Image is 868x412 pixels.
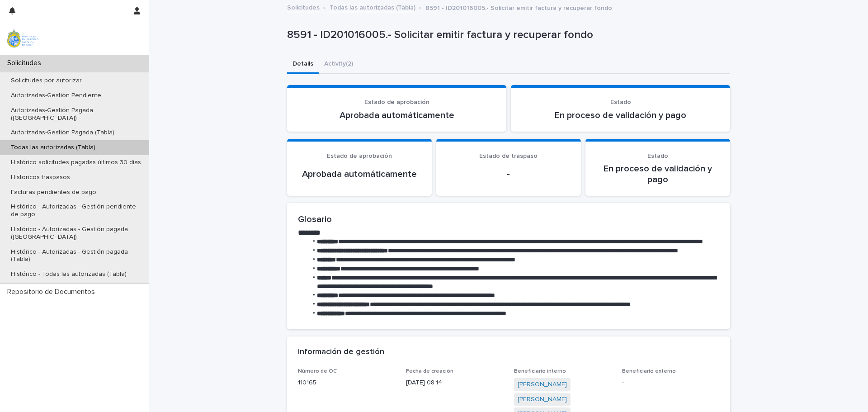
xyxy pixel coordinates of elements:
p: 110165 [298,378,395,388]
span: Estado [610,99,631,105]
h2: Información de gestión [298,347,384,357]
p: Autorizadas-Gestión Pagada (Tabla) [4,129,122,137]
h2: Glosario [298,214,719,225]
p: 8591 - ID201016005.- Solicitar emitir factura y recuperar fondo [425,2,612,12]
img: iqsleoUpQLaG7yz5l0jK [7,29,38,47]
p: Histórico - Todas las autorizadas (Tabla) [4,270,134,278]
p: Histórico - Autorizadas - Gestión pendiente de pago [4,203,149,218]
a: [PERSON_NAME] [518,395,567,404]
a: [PERSON_NAME] [518,380,567,389]
p: Solicitudes [4,59,48,67]
span: Beneficiario externo [622,369,676,374]
p: Histórico solicitudes pagadas últimos 30 días [4,159,148,166]
a: Todas las autorizadas (Tabla) [330,2,415,12]
span: Fecha de creación [406,369,453,374]
span: Número de OC [298,369,337,374]
p: Facturas pendientes de pago [4,189,104,196]
p: Todas las autorizadas (Tabla) [4,144,103,152]
p: - [447,169,570,180]
p: Aprobada automáticamente [298,169,421,180]
span: Estado de aprobación [364,99,429,105]
button: Details [287,55,319,74]
a: Solicitudes [287,2,320,12]
p: Autorizadas-Gestión Pendiente [4,92,108,99]
span: Beneficiario interno [514,369,566,374]
p: Autorizadas-Gestión Pagada ([GEOGRAPHIC_DATA]) [4,107,149,122]
p: Histórico - Autorizadas - Gestión pagada (Tabla) [4,248,149,264]
span: Estado [647,153,668,159]
p: [DATE] 08:14 [406,378,503,388]
p: Aprobada automáticamente [298,110,495,121]
span: Estado de traspaso [479,153,538,159]
p: En proceso de validación y pago [596,163,719,185]
span: Estado de aprobación [327,153,392,159]
p: Histórico - Autorizadas - Gestión pagada ([GEOGRAPHIC_DATA]) [4,226,149,241]
p: 8591 - ID201016005.- Solicitar emitir factura y recuperar fondo [287,28,726,42]
p: Solicitudes por autorizar [4,77,89,85]
p: En proceso de validación y pago [522,110,719,121]
p: Repositorio de Documentos [4,288,102,296]
p: Historicos traspasos [4,174,77,181]
button: Activity (2) [319,55,359,74]
p: - [622,378,719,388]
